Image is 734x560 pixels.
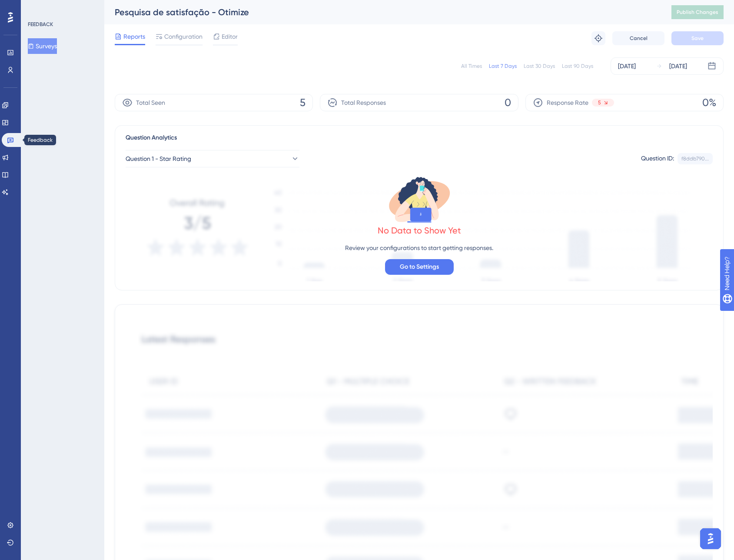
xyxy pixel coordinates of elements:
[28,38,57,54] button: Surveys
[345,243,493,253] p: Review your configurations to start getting responses.
[562,63,593,70] div: Last 90 Days
[20,2,54,13] span: Need Help?
[671,5,724,19] button: Publish Changes
[400,262,439,272] span: Go to Settings
[28,21,53,28] div: FEEDBACK
[126,150,299,167] button: Question 1 - Star Rating
[136,97,165,108] span: Total Seen
[115,6,650,18] div: Pesquisa de satisfação - Otimize
[524,63,555,70] div: Last 30 Days
[641,153,674,164] div: Question ID:
[341,97,386,108] span: Total Responses
[671,31,724,45] button: Save
[612,31,664,45] button: Cancel
[385,259,454,275] button: Go to Settings
[126,133,177,143] span: Question Analytics
[222,31,238,42] span: Editor
[461,63,482,70] div: All Times
[691,35,704,42] span: Save
[123,31,145,42] span: Reports
[618,61,636,71] div: [DATE]
[630,35,648,42] span: Cancel
[702,96,716,110] span: 0%
[697,526,724,552] iframe: UserGuiding AI Assistant Launcher
[598,99,601,106] span: 5
[164,31,203,42] span: Configuration
[669,61,687,71] div: [DATE]
[505,96,511,110] span: 0
[681,155,709,162] div: f8ddb790...
[547,97,588,108] span: Response Rate
[489,63,517,70] div: Last 7 Days
[378,224,461,237] div: No Data to Show Yet
[677,9,718,16] span: Publish Changes
[126,153,191,164] span: Question 1 - Star Rating
[300,96,306,110] span: 5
